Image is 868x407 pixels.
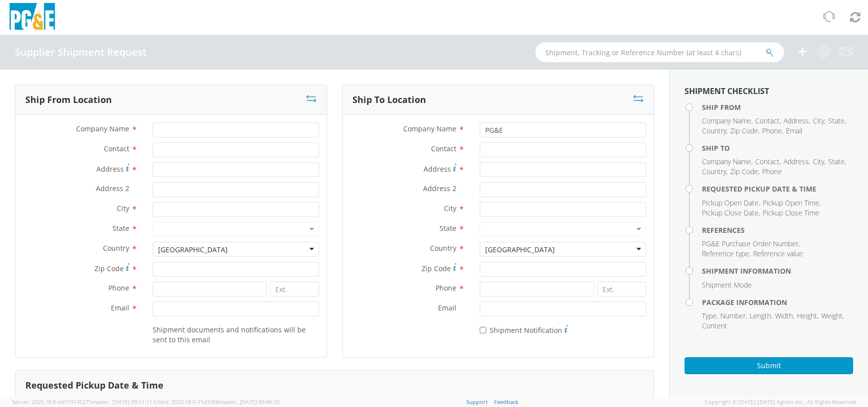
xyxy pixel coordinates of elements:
span: Client: 2025.18.0-71d3358 [154,398,279,406]
span: State [439,223,456,233]
span: PG&E Purchase Order Number [702,239,798,248]
strong: Shipment Checklist [685,86,769,97]
h3: Ship From Location [25,95,112,105]
span: State [828,116,845,125]
h4: References [702,226,853,234]
span: Reference type [702,249,749,258]
span: Contact [755,116,780,125]
span: Zip Code [730,126,758,135]
button: Submit [685,357,853,374]
li: , [828,116,846,126]
li: , [828,157,846,167]
span: City [117,203,129,213]
span: Copyright © [DATE]-[DATE] Agistix Inc., All Rights Reserved [705,398,856,406]
span: master, [DATE] 09:46:25 [219,398,279,406]
span: Country [103,243,129,253]
li: , [755,116,781,126]
li: , [750,311,773,321]
span: Contact [104,144,129,153]
span: Pickup Open Date [702,198,759,207]
li: , [783,157,810,167]
span: Shipment Mode [702,280,752,290]
span: Phone [762,126,782,135]
span: Address 2 [96,184,129,193]
li: , [730,167,760,177]
li: , [702,157,753,167]
span: Company Name [403,124,456,133]
h4: Package Information [702,299,853,306]
span: Number [720,311,746,320]
h3: Ship To Location [352,95,426,105]
span: Type [702,311,716,320]
li: , [702,198,760,208]
input: Shipment Notification [480,327,486,333]
span: Country [702,126,726,135]
span: State [112,223,129,233]
span: Height [797,311,817,320]
li: , [783,116,810,126]
div: [GEOGRAPHIC_DATA] [158,245,228,255]
span: Company Name [76,124,129,133]
span: Address [424,164,451,174]
li: , [813,157,826,167]
li: , [821,311,844,321]
a: Support [466,398,488,406]
span: City [444,203,456,213]
span: Contact [431,144,456,153]
li: , [702,126,728,136]
img: pge-logo-06675f144f4cfa6a6814.png [7,3,57,32]
span: Company Name [702,116,751,125]
li: , [762,126,783,136]
li: , [702,311,718,321]
span: Reference value [753,249,803,258]
span: Zip Code [422,264,451,273]
span: Email [438,303,456,312]
input: Shipment, Tracking or Reference Number (at least 4 chars) [535,42,784,62]
span: Email [111,303,129,312]
li: , [763,198,821,208]
span: Pickup Open Time [763,198,819,207]
span: Address [783,157,809,166]
li: , [702,116,753,126]
a: Feedback [494,398,519,406]
span: Pickup Close Time [763,208,819,217]
label: Shipment documents and notifications will be sent to this email [153,323,319,345]
span: Company Name [702,157,751,166]
li: , [702,208,760,218]
h4: Shipment Information [702,267,853,275]
span: Length [750,311,771,320]
h4: Requested Pickup Date & Time [702,185,853,193]
input: Ext. [597,282,646,297]
span: Server: 2025.18.0-dd719145275 [12,398,152,406]
span: Phone [108,283,129,293]
span: City [813,157,824,166]
span: master, [DATE] 09:51:11 [91,398,152,406]
span: Pickup Close Date [702,208,759,217]
h4: Ship To [702,144,853,152]
span: State [828,157,845,166]
span: Content [702,321,727,330]
li: , [702,167,728,177]
li: , [720,311,747,321]
li: , [730,126,760,136]
span: Zip Code [94,264,124,273]
li: , [775,311,794,321]
span: Zip Code [730,167,758,176]
div: [GEOGRAPHIC_DATA] [485,245,555,255]
li: , [797,311,819,321]
span: Country [702,167,726,176]
label: Shipment Notification [480,323,568,335]
li: , [813,116,826,126]
span: Phone [762,167,782,176]
h4: Ship From [702,103,853,111]
span: City [813,116,824,125]
span: Address [783,116,809,125]
span: Address [96,164,124,174]
span: Email [786,126,802,135]
li: , [755,157,781,167]
h3: Requested Pickup Date & Time [25,381,164,391]
span: Phone [435,283,456,293]
h4: Supplier Shipment Request [15,47,147,58]
li: , [702,239,800,249]
input: Ext. [270,282,319,297]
